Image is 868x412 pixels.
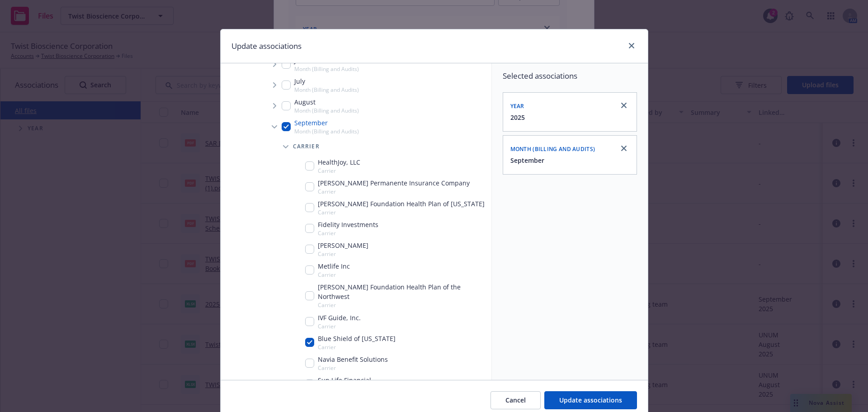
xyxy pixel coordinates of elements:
[318,157,360,167] span: HealthJoy, LLC
[618,100,629,111] a: close
[294,86,359,94] span: Month (Billing and Audits)
[318,364,388,372] span: Carrier
[559,396,622,404] span: Update associations
[318,178,470,188] span: [PERSON_NAME] Permanente Insurance Company
[294,107,359,114] span: Month (Billing and Audits)
[294,65,359,73] span: Month (Billing and Audits)
[231,40,302,52] h1: Update associations
[318,322,361,330] span: Carrier
[505,396,526,404] span: Cancel
[294,76,359,86] span: July
[318,199,485,208] span: [PERSON_NAME] Foundation Health Plan of [US_STATE]
[510,145,595,153] span: Month (Billing and Audits)
[318,271,350,279] span: Carrier
[318,167,360,175] span: Carrier
[510,156,544,165] button: September
[618,143,629,154] a: close
[318,282,488,301] span: [PERSON_NAME] Foundation Health Plan of the Northwest
[318,313,361,322] span: IVF Guide, Inc.
[318,208,485,216] span: Carrier
[293,144,320,149] span: Carrier
[318,261,350,271] span: Metlife Inc
[318,375,371,385] span: Sun Life Financial
[318,343,396,351] span: Carrier
[491,391,541,409] button: Cancel
[318,229,378,237] span: Carrier
[503,71,637,81] span: Selected associations
[318,241,368,250] span: [PERSON_NAME]
[318,301,488,309] span: Carrier
[318,334,396,343] span: Blue Shield of [US_STATE]
[318,250,368,258] span: Carrier
[294,128,359,135] span: Month (Billing and Audits)
[318,188,470,195] span: Carrier
[510,113,525,122] button: 2025
[318,220,378,229] span: Fidelity Investments
[510,102,524,110] span: Year
[318,355,388,364] span: Navia Benefit Solutions
[294,97,359,107] span: August
[626,40,637,51] a: close
[544,391,637,409] button: Update associations
[294,118,359,128] span: September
